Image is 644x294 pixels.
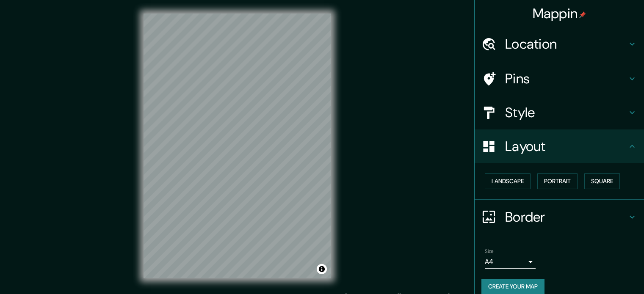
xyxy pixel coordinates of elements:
iframe: Help widget launcher [569,261,635,285]
button: Square [584,173,620,189]
img: pin-icon.png [579,11,586,18]
div: Border [475,200,644,234]
div: Layout [475,129,644,163]
div: Pins [475,62,644,96]
button: Landscape [485,173,531,189]
div: Location [475,27,644,61]
label: Size [485,247,494,255]
div: Style [475,96,644,129]
canvas: Map [144,14,331,278]
button: Portrait [537,173,578,189]
div: A4 [485,255,536,269]
h4: Pins [505,70,627,87]
button: Toggle attribution [317,264,327,274]
h4: Layout [505,138,627,155]
h4: Style [505,104,627,121]
h4: Location [505,36,627,52]
h4: Mappin [533,5,586,22]
h4: Border [505,209,627,225]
